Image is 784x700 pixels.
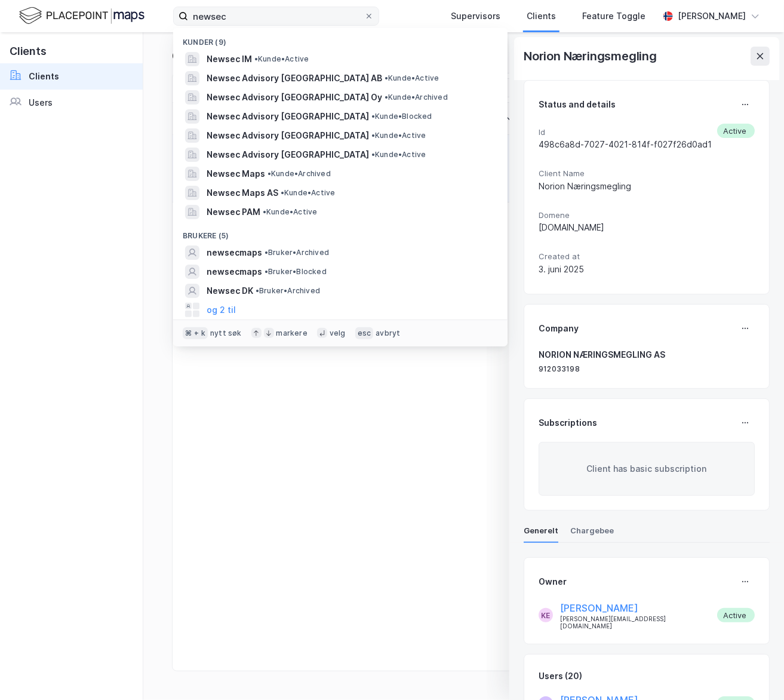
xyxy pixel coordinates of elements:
[541,608,550,622] div: KE
[539,348,755,362] div: NORION NÆRINGSMEGLING AS
[265,267,268,276] span: •
[527,9,556,23] div: Clients
[265,248,329,257] span: Bruker • Archived
[281,188,336,198] span: Kunde • Active
[330,328,346,338] div: velg
[539,251,755,262] span: Created at
[207,265,262,279] span: newsecmaps
[256,286,320,296] span: Bruker • Archived
[265,267,327,277] span: Bruker • Blocked
[29,69,59,84] div: Clients
[207,90,382,105] span: Newsec Advisory [GEOGRAPHIC_DATA] Oy
[539,669,582,683] div: Users (20)
[19,5,144,26] img: logo.f888ab2527a4732fd821a326f86c7f29.svg
[371,150,426,159] span: Kunde • Active
[254,54,258,63] span: •
[207,186,278,200] span: Newsec Maps AS
[582,9,645,23] div: Feature Toggle
[524,525,558,542] div: Generelt
[539,168,755,179] span: Client Name
[207,205,260,219] span: Newsec PAM
[539,416,597,430] div: Subscriptions
[268,169,331,179] span: Kunde • Archived
[560,601,638,615] button: [PERSON_NAME]
[263,207,318,217] span: Kunde • Active
[210,328,242,338] div: nytt søk
[376,328,400,338] div: avbryt
[281,188,284,197] span: •
[539,575,567,589] div: Owner
[207,128,369,143] span: Newsec Advisory [GEOGRAPHIC_DATA]
[724,643,784,700] iframe: Chat Widget
[29,96,53,110] div: Users
[371,150,375,159] span: •
[207,167,265,181] span: Newsec Maps
[276,328,308,338] div: markere
[539,137,712,152] div: 498c6a8d-7027-4021-814f-f027f26d0ad1
[207,71,382,85] span: Newsec Advisory [GEOGRAPHIC_DATA] AB
[172,47,220,66] div: Clients
[385,93,388,102] span: •
[207,109,369,124] span: Newsec Advisory [GEOGRAPHIC_DATA]
[207,303,236,317] button: og 2 til
[371,131,375,140] span: •
[268,169,271,178] span: •
[173,28,508,50] div: Kunder (9)
[539,179,755,194] div: Norion Næringsmegling
[385,93,448,102] span: Kunde • Archived
[263,207,266,216] span: •
[265,248,268,257] span: •
[539,364,755,374] div: 912033198
[539,220,755,235] div: [DOMAIN_NAME]
[371,112,432,121] span: Kunde • Blocked
[451,9,500,23] div: Supervisors
[385,73,388,82] span: •
[539,442,755,496] div: Client has basic subscription
[570,525,614,542] div: Chargebee
[371,112,375,121] span: •
[678,9,746,23] div: [PERSON_NAME]
[188,7,364,25] input: Search by companies and user names
[385,73,439,83] span: Kunde • Active
[539,97,616,112] div: Status and details
[539,321,579,336] div: Company
[207,245,262,260] span: newsecmaps
[539,127,712,137] span: Id
[560,601,710,630] div: [PERSON_NAME][EMAIL_ADDRESS][DOMAIN_NAME]
[254,54,309,64] span: Kunde • Active
[524,47,659,66] div: Norion Næringsmegling
[355,327,374,339] div: esc
[371,131,426,140] span: Kunde • Active
[207,148,369,162] span: Newsec Advisory [GEOGRAPHIC_DATA]
[173,222,508,243] div: Brukere (5)
[539,210,755,220] span: Domene
[207,52,252,66] span: Newsec IM
[539,262,755,277] div: 3. juni 2025
[256,286,259,295] span: •
[183,327,208,339] div: ⌘ + k
[207,284,253,298] span: Newsec DK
